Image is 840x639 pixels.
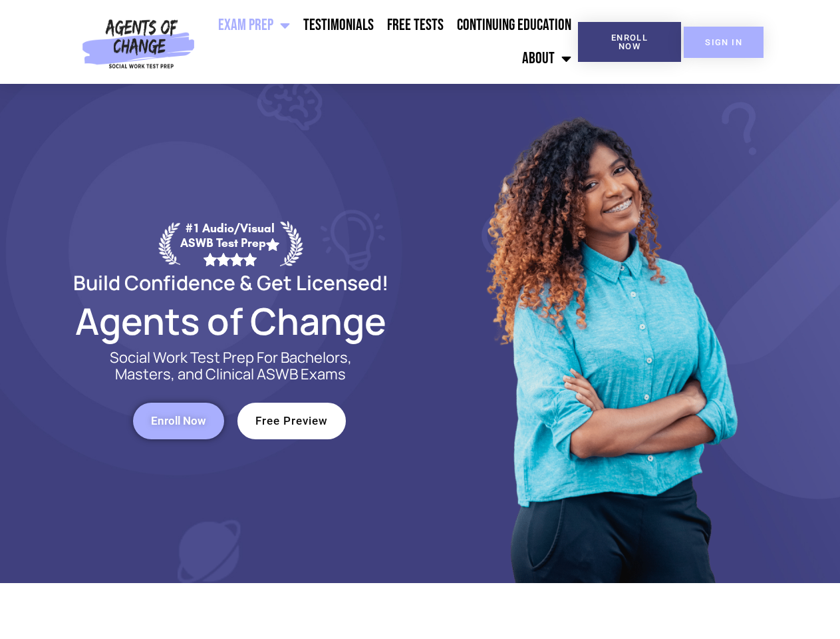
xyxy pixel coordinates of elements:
[200,9,578,75] nav: Menu
[450,9,578,42] a: Continuing Education
[684,27,764,58] a: SIGN IN
[515,42,578,75] a: About
[599,33,660,51] span: Enroll Now
[41,273,420,292] h2: Build Confidence & Get Licensed!
[477,84,743,583] img: Website Image 1 (1)
[180,221,280,266] div: #1 Audio/Visual ASWB Test Prep
[133,403,224,439] a: Enroll Now
[94,349,367,383] p: Social Work Test Prep For Bachelors, Masters, and Clinical ASWB Exams
[41,306,420,336] h2: Agents of Change
[237,403,346,439] a: Free Preview
[705,38,742,47] span: SIGN IN
[297,9,380,42] a: Testimonials
[578,22,681,62] a: Enroll Now
[255,415,328,427] span: Free Preview
[211,9,297,42] a: Exam Prep
[380,9,450,42] a: Free Tests
[151,415,206,427] span: Enroll Now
